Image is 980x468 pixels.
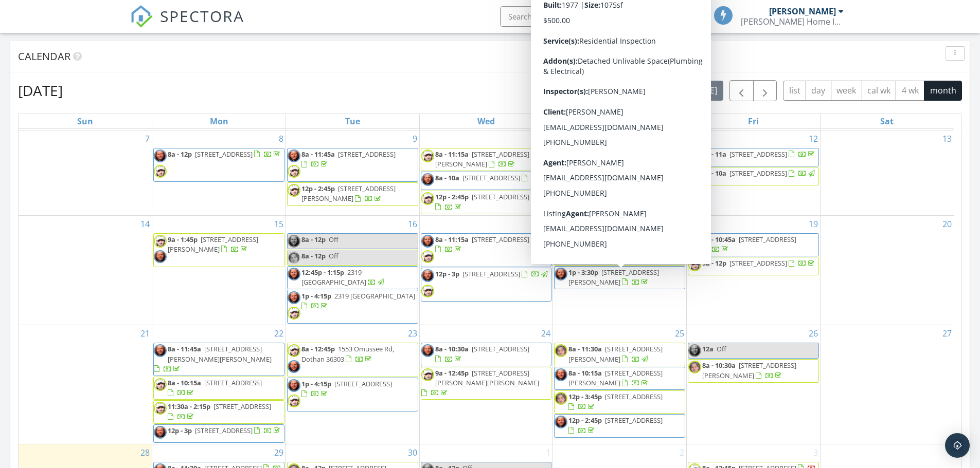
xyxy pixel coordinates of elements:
[272,444,286,461] a: Go to September 29, 2025
[746,114,761,128] a: Friday
[568,251,605,260] span: 11a - 12:30p
[688,149,701,162] img: judd.jpg
[301,268,344,277] span: 12:45p - 1:15p
[807,325,820,342] a: Go to September 26, 2025
[160,5,244,27] span: SPECTORA
[421,344,434,357] img: judd.jpg
[462,269,520,278] span: [STREET_ADDRESS]
[475,114,497,128] a: Wednesday
[539,216,553,232] a: Go to September 17, 2025
[406,444,419,461] a: Go to September 30, 2025
[435,344,529,363] a: 8a - 10:30a [STREET_ADDRESS]
[554,414,685,437] a: 12p - 2:45p [STREET_ADDRESS]
[301,251,326,260] span: 8a - 12p
[554,343,685,366] a: 8a - 11:30a [STREET_ADDRESS][PERSON_NAME]
[435,368,539,387] span: [STREET_ADDRESS][PERSON_NAME][PERSON_NAME]
[686,81,723,101] button: [DATE]
[702,361,736,370] span: 8a - 10:30a
[301,184,335,193] span: 12p - 2:45p
[168,149,282,159] a: 8a - 12p [STREET_ADDRESS]
[673,325,686,342] a: Go to September 25, 2025
[153,233,284,267] a: 9a - 1:45p [STREET_ADDRESS][PERSON_NAME]
[435,149,529,169] a: 8a - 11:15a [STREET_ADDRESS][PERSON_NAME]
[287,182,418,205] a: 12p - 2:45p [STREET_ADDRESS][PERSON_NAME]
[554,367,685,390] a: 8a - 10:15a [STREET_ADDRESS][PERSON_NAME]
[168,344,201,353] span: 8a - 11:45a
[334,379,392,388] span: [STREET_ADDRESS]
[154,250,167,263] img: judd.jpg
[301,149,335,159] span: 8a - 11:45a
[539,130,553,147] a: Go to September 10, 2025
[687,130,821,215] td: Go to September 12, 2025
[288,360,300,373] img: judd.jpg
[75,114,95,128] a: Sunday
[555,149,567,162] img: screenshot_20250925_154346.png
[143,130,152,147] a: Go to September 7, 2025
[555,368,567,381] img: judd.jpg
[421,191,552,214] a: 12p - 2:45p [STREET_ADDRESS]
[421,172,552,190] a: 8a - 10a [STREET_ADDRESS]
[687,215,821,325] td: Go to September 19, 2025
[820,215,954,325] td: Go to September 20, 2025
[168,378,262,397] a: 8a - 10:15a [STREET_ADDRESS]
[272,216,286,232] a: Go to September 15, 2025
[138,216,152,232] a: Go to September 14, 2025
[435,149,469,159] span: 8a - 11:15a
[702,344,714,353] span: 12a
[702,149,726,159] span: 8a - 11a
[18,80,63,101] h2: [DATE]
[896,81,924,101] button: 4 wk
[421,192,434,205] img: screenshot_20250808_155159.png
[940,216,954,232] a: Go to September 20, 2025
[753,80,777,101] button: Next month
[301,184,396,203] span: [STREET_ADDRESS][PERSON_NAME]
[729,169,787,178] span: [STREET_ADDRESS]
[213,402,271,411] span: [STREET_ADDRESS]
[568,268,598,277] span: 1p - 3:30p
[421,367,552,400] a: 9a - 12:45p [STREET_ADDRESS][PERSON_NAME][PERSON_NAME]
[729,258,787,268] span: [STREET_ADDRESS]
[154,344,167,357] img: judd.jpg
[945,433,970,458] div: Open Intercom Messenger
[168,402,210,411] span: 11:30a - 2:15p
[435,235,529,254] a: 8a - 11:15a [STREET_ADDRESS]
[288,379,300,392] img: judd.jpg
[19,130,152,215] td: Go to September 7, 2025
[168,378,201,387] span: 8a - 10:15a
[568,368,602,378] span: 8a - 10:15a
[168,426,282,435] a: 12p - 3p [STREET_ADDRESS]
[168,235,258,254] a: 9a - 1:45p [STREET_ADDRESS][PERSON_NAME]
[435,235,469,244] span: 8a - 11:15a
[287,148,418,182] a: 8a - 11:45a [STREET_ADDRESS]
[688,148,819,166] a: 8a - 11a [STREET_ADDRESS]
[702,361,796,380] a: 8a - 10:30a [STREET_ADDRESS][PERSON_NAME]
[605,392,663,401] span: [STREET_ADDRESS]
[204,378,262,387] span: [STREET_ADDRESS]
[208,114,230,128] a: Monday
[435,149,529,169] span: [STREET_ADDRESS][PERSON_NAME]
[154,426,167,439] img: judd.jpg
[421,173,434,186] img: judd.jpg
[152,325,286,444] td: Go to September 22, 2025
[472,235,529,244] span: [STREET_ADDRESS]
[18,49,70,63] span: Calendar
[596,149,605,159] span: Off
[288,251,300,264] img: screenshot_20250925_154346.png
[605,416,663,425] span: [STREET_ADDRESS]
[553,325,687,444] td: Go to September 25, 2025
[301,344,394,363] span: 1553 Omussee Rd, Dothan 36303
[435,173,459,182] span: 8a - 10a
[419,325,553,444] td: Go to September 24, 2025
[435,368,469,378] span: 9a - 12:45p
[702,258,726,268] span: 9a - 12p
[717,344,726,353] span: Off
[568,416,602,425] span: 12p - 2:45p
[555,416,567,428] img: judd.jpg
[609,251,618,260] span: Off
[288,165,300,178] img: screenshot_20250808_155159.png
[688,257,819,275] a: 9a - 12p [STREET_ADDRESS]
[421,269,434,282] img: judd.jpg
[435,269,459,278] span: 12p - 3p
[288,184,300,197] img: screenshot_20250808_155159.png
[152,215,286,325] td: Go to September 15, 2025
